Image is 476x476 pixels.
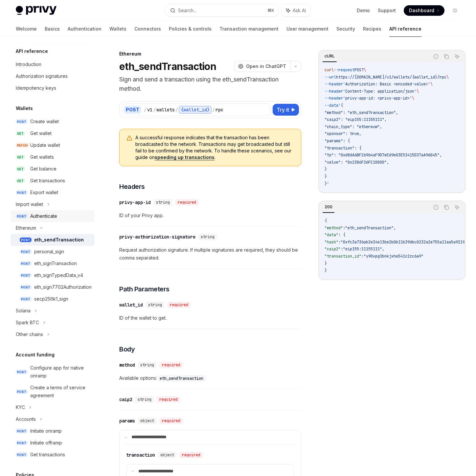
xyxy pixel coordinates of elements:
[325,152,442,158] span: "to": "0xd8dA6BF26964aF9D7eEd9e03E53415D37aA96045",
[16,307,31,315] div: Solana
[11,82,95,94] a: Idempotency keys
[323,52,337,60] div: cURL
[345,225,394,231] span: "eth_sendTransaction"
[11,187,95,198] a: POSTExport wallet
[156,106,175,113] div: wallets
[16,155,25,160] span: GET
[119,212,301,219] span: ID of your Privy app.
[338,232,345,238] span: : {
[119,314,301,322] span: ID of the wallet to get.
[325,239,338,245] span: "hash"
[417,89,419,94] span: \
[169,21,212,37] a: Policies & controls
[343,89,417,94] span: 'Content-Type: application/json'
[16,351,55,359] h5: Account funding
[325,181,329,186] span: }'
[30,118,59,125] div: Create wallet
[16,6,57,15] img: light logo
[11,281,95,293] a: POSTeth_sign7702Authorization
[138,397,151,402] span: string
[45,21,60,37] a: Basics
[336,21,355,37] a: Security
[341,246,343,252] span: :
[16,452,28,457] span: POST
[343,225,345,231] span: :
[11,116,95,127] a: POSTCreate wallet
[325,110,398,115] span: "method": "eth_sendTransaction",
[343,96,412,101] span: 'privy-app-id: <privy-app-id>'
[325,246,341,252] span: "caip2"
[325,138,350,144] span: "params": {
[30,212,57,220] div: Authenticate
[325,268,327,273] span: }
[30,451,65,459] div: Get transactions
[126,135,133,142] svg: Warning
[30,129,52,137] div: Get wallet
[11,70,95,82] a: Authorization signatures
[450,5,460,16] button: Toggle dark mode
[325,232,338,238] span: "data"
[453,203,461,212] button: Ask AI
[16,178,25,183] span: GET
[389,21,421,37] a: API reference
[159,418,183,424] div: required
[16,21,37,37] a: Welcome
[325,167,327,172] span: }
[343,246,382,252] span: "eip155:11155111"
[124,106,141,114] div: POST
[148,302,162,307] span: string
[11,449,95,461] a: POSTGet transactions
[11,269,95,281] a: POSTeth_signTypedData_v4
[179,452,203,458] div: required
[178,7,196,14] div: Search...
[68,21,102,37] a: Authentication
[16,415,36,423] div: Accounts
[119,234,195,240] div: privy-authorization-signature
[34,295,68,303] div: secp256k1_sign
[20,285,32,290] span: POST
[357,7,370,14] a: Demo
[325,225,343,231] span: "method"
[16,403,25,411] div: KYC
[394,225,396,231] span: ,
[11,210,95,222] a: POSTAuthenticate
[363,21,381,37] a: Recipes
[30,189,58,196] div: Export wallet
[20,249,32,254] span: POST
[119,284,170,294] span: Path Parameters
[325,131,361,136] span: "sponsor": true,
[404,5,444,16] a: Dashboard
[109,21,126,37] a: Wallets
[11,382,95,401] a: POSTCreate a terms of service agreement
[11,234,95,246] a: POSTeth_sendTransaction
[219,21,279,37] a: Transaction management
[30,165,57,173] div: Get balance
[273,104,299,116] button: Try it
[11,258,95,269] a: POSTeth_signTransaction
[432,52,440,61] button: Report incorrect code
[126,452,155,458] div: transaction
[119,374,301,382] span: Available options:
[134,21,161,37] a: Connectors
[11,246,95,258] a: POSTpersonal_sign
[412,96,414,101] span: \
[364,254,423,259] span: "y90vpg3bnkjxhw541c2zc6a9"
[338,239,341,245] span: :
[16,429,28,434] span: POST
[16,330,43,338] div: Other chains
[34,248,64,256] div: personal_sign
[343,81,430,87] span: 'Authorization: Basic <encoded-value>'
[11,437,95,449] a: POSTInitiate offramp
[175,106,178,113] div: /
[246,63,286,70] span: Open in ChatGPT
[212,106,215,113] div: /
[119,302,143,308] div: wallet_id
[442,203,451,212] button: Copy the contents from the code block
[282,5,310,16] button: Ask AI
[119,396,132,403] div: caip2
[34,271,83,279] div: eth_signTypedData_v4
[11,175,95,187] a: GETGet transactions
[16,319,39,327] div: Spark BTC
[325,117,387,122] span: "caip2": "eip155:11155111",
[160,452,174,458] span: object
